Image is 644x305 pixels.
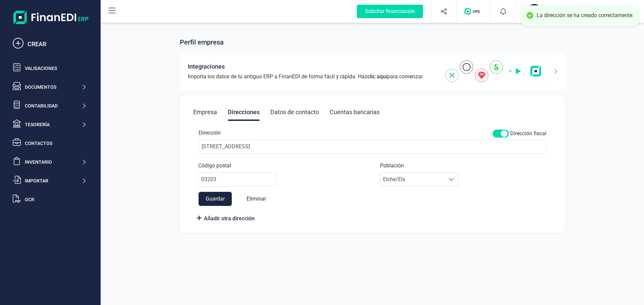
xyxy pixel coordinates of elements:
[188,62,225,71] span: Integraciones
[240,192,273,206] button: Eliminar
[349,1,431,22] button: Solicitar financiación
[25,140,87,147] div: Contactos
[25,84,82,90] div: Documentos
[228,103,260,121] div: Direcciones
[445,60,546,82] img: integrations-img
[330,103,380,121] div: Cuentas bancarias
[380,173,445,186] span: Elche/Elx
[13,11,89,24] img: Logo Finanedi
[199,192,232,206] button: Guardar
[380,162,404,170] label: Población
[25,177,82,184] div: Importar
[28,40,87,49] div: CREAR
[193,103,217,121] div: Empresa
[510,130,546,138] span: Dirección fiscal
[25,65,87,72] div: Validaciones
[188,73,424,81] span: Importa los datos de tu antiguo ERP a FinanEDI de forma fácil y rápida. Haz para comenzar.
[198,162,231,170] label: Código postal
[25,102,82,109] div: Contabilidad
[465,8,482,15] img: Logo de OPS
[357,5,423,18] div: Solicitar financiación
[25,159,82,165] div: Inventario
[524,1,610,22] button: IV[PERSON_NAME][PERSON_NAME]
[367,73,387,80] span: clic aquí
[461,1,486,22] button: Logo de OPS
[25,121,82,128] div: Tesorería
[537,12,634,19] div: La dirección se ha creado correctamente.
[199,129,221,137] label: Dirección
[180,37,224,47] span: Perfil empresa
[527,4,542,19] div: IV
[270,103,319,121] div: Datos de contacto
[25,196,87,203] div: OCR
[204,215,255,223] span: Añadir otra dirección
